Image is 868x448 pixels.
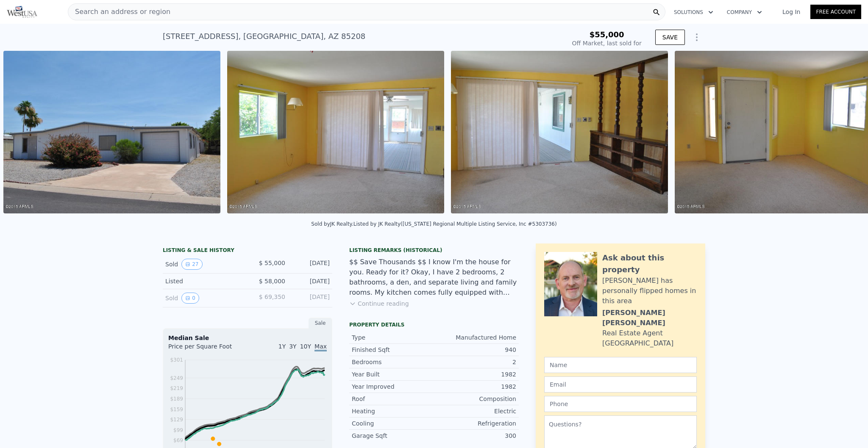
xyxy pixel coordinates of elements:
div: Refrigeration [434,419,516,428]
div: Bedrooms [352,358,434,366]
button: View historical data [181,293,199,304]
span: Search an address or region [68,7,170,17]
div: Year Improved [352,382,434,391]
input: Name [544,357,697,373]
span: 10Y [300,343,311,350]
button: View historical data [181,259,202,270]
img: Sale: 12685834 Parcel: 9804467 [3,51,220,213]
div: Year Built [352,370,434,379]
img: Pellego [7,6,37,18]
button: Solutions [667,5,720,20]
img: Sale: 12685834 Parcel: 9804467 [451,51,668,213]
div: Composition [434,395,516,403]
div: Heating [352,407,434,415]
input: Email [544,376,697,393]
span: 3Y [289,343,296,350]
div: 300 [434,431,516,440]
div: Listed [165,277,241,285]
tspan: $189 [170,396,183,402]
button: Show Options [688,29,705,46]
div: LISTING & SALE HISTORY [163,247,332,255]
div: $$ Save Thousands $$ I know I'm the house for you. Ready for it? Okay, I have 2 bedrooms, 2 bathr... [349,257,519,298]
div: Type [352,333,434,342]
button: SAVE [655,30,685,45]
div: Off Market, last sold for [572,39,642,47]
tspan: $69 [173,437,183,443]
div: Roof [352,395,434,403]
div: [PERSON_NAME] [PERSON_NAME] [602,308,697,328]
div: [DATE] [292,277,330,285]
a: Log In [772,8,810,16]
div: Listing Remarks (Historical) [349,247,519,254]
tspan: $301 [170,357,183,363]
tspan: $249 [170,375,183,381]
div: Sold [165,293,241,304]
div: [DATE] [292,259,330,270]
div: 2 [434,358,516,366]
button: Company [720,5,769,20]
span: $ 69,350 [259,293,285,300]
div: Manufactured Home [434,333,516,342]
div: [GEOGRAPHIC_DATA] [602,338,673,348]
div: [STREET_ADDRESS] , [GEOGRAPHIC_DATA] , AZ 85208 [163,30,365,42]
span: $55,000 [590,30,624,39]
div: Sold [165,259,241,270]
div: Median Sale [168,334,327,342]
tspan: $99 [173,427,183,433]
span: $ 55,000 [259,260,285,266]
div: 1982 [434,370,516,379]
div: Sold by JK Realty . [311,221,353,227]
div: Finished Sqft [352,346,434,354]
img: Sale: 12685834 Parcel: 9804467 [227,51,444,213]
tspan: $219 [170,385,183,391]
div: Ask about this property [602,252,697,276]
div: 1982 [434,382,516,391]
div: Sale [309,318,332,329]
div: [PERSON_NAME] has personally flipped homes in this area [602,276,697,306]
div: Price per Square Foot [168,342,248,356]
div: 940 [434,346,516,354]
div: Electric [434,407,516,415]
div: Real Estate Agent [602,328,663,338]
div: Cooling [352,419,434,428]
div: Listed by JK Realty ([US_STATE] Regional Multiple Listing Service, Inc #5303736) [353,221,557,227]
div: Property details [349,321,519,328]
tspan: $129 [170,417,183,423]
tspan: $159 [170,407,183,412]
button: Continue reading [349,299,409,308]
div: Garage Sqft [352,431,434,440]
div: [DATE] [292,293,330,304]
a: Free Account [810,5,861,19]
span: Max [314,343,327,351]
input: Phone [544,396,697,412]
span: $ 58,000 [259,278,285,285]
span: 1Y [278,343,286,350]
